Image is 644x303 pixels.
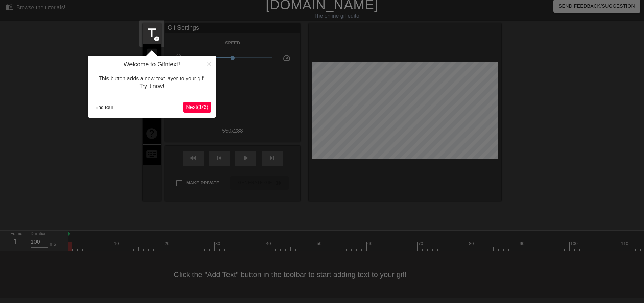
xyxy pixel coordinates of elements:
[186,104,208,110] span: Next ( 1 / 6 )
[93,102,116,112] button: End tour
[93,61,211,68] h4: Welcome to Gifntext!
[93,68,211,97] div: This button adds a new text layer to your gif. Try it now!
[201,56,216,71] button: Close
[183,102,211,113] button: Next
